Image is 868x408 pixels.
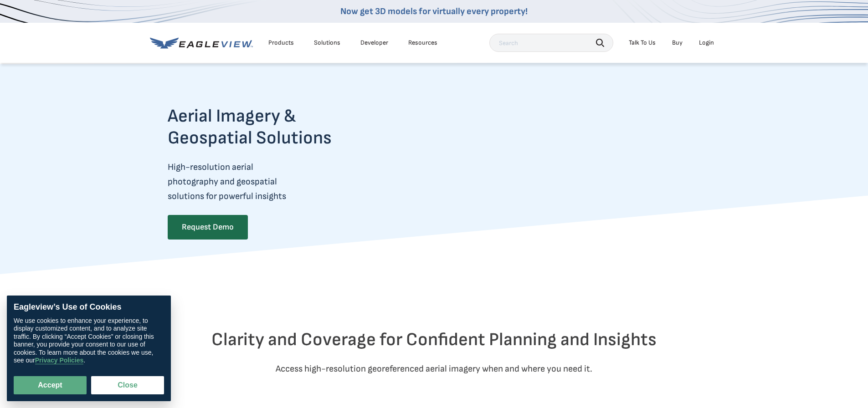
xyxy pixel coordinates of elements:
a: Request Demo [168,215,248,240]
a: Buy [672,39,683,47]
input: Search [489,34,613,52]
p: High-resolution aerial photography and geospatial solutions for powerful insights [168,160,367,204]
a: Developer [360,39,388,47]
h2: Aerial Imagery & Geospatial Solutions [168,105,367,149]
div: Talk To Us [629,39,656,47]
div: Eagleview’s Use of Cookies [14,302,164,312]
div: Resources [408,39,437,47]
div: Login [699,39,714,47]
h2: Clarity and Coverage for Confident Planning and Insights [168,329,701,351]
div: We use cookies to enhance your experience, to display customized content, and to analyze site tra... [14,317,164,365]
p: Access high-resolution georeferenced aerial imagery when and where you need it. [168,362,701,376]
a: Now get 3D models for virtually every property! [340,6,528,17]
div: Products [268,39,294,47]
div: Solutions [314,39,340,47]
button: Accept [14,376,87,394]
button: Close [91,376,164,394]
a: Privacy Policies [35,357,84,365]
